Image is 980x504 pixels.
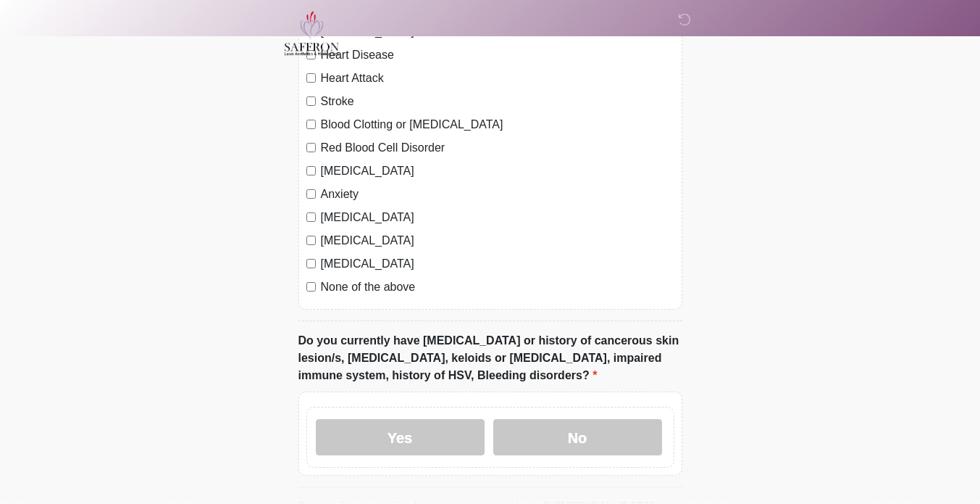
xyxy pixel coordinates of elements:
input: Stroke [306,96,316,106]
label: Stroke [321,93,674,110]
input: Blood Clotting or [MEDICAL_DATA] [306,120,316,129]
label: Heart Attack [321,70,674,87]
label: Blood Clotting or [MEDICAL_DATA] [321,116,674,133]
input: Heart Attack [306,73,316,83]
input: None of the above [306,282,316,292]
label: Yes [316,419,485,455]
input: [MEDICAL_DATA] [306,166,316,175]
input: Anxiety [306,189,316,199]
label: [MEDICAL_DATA] [321,209,674,226]
label: Anxiety [321,186,674,203]
label: Do you currently have [MEDICAL_DATA] or history of cancerous skin lesion/s, [MEDICAL_DATA], keloi... [298,332,682,384]
label: [MEDICAL_DATA] [321,255,674,273]
input: Red Blood Cell Disorder [306,143,316,152]
label: None of the above [321,278,674,296]
input: [MEDICAL_DATA] [306,212,316,222]
img: Saffron Laser Aesthetics and Medical Spa Logo [284,11,340,56]
label: No [493,419,662,455]
label: [MEDICAL_DATA] [321,162,674,180]
input: [MEDICAL_DATA] [306,236,316,245]
label: Red Blood Cell Disorder [321,139,674,157]
input: [MEDICAL_DATA] [306,259,316,268]
label: [MEDICAL_DATA] [321,232,674,249]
